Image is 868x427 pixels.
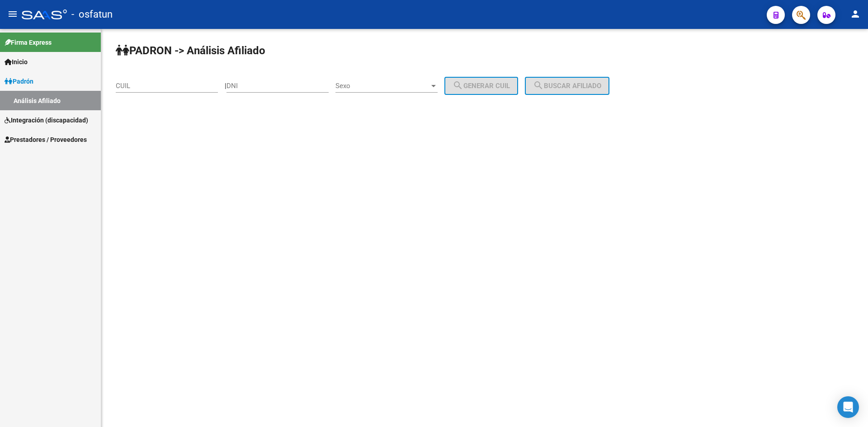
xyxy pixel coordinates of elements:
[5,135,87,145] span: Prestadores / Proveedores
[5,115,88,125] span: Integración (discapacidad)
[444,77,518,95] button: Generar CUIL
[525,77,609,95] button: Buscar afiliado
[225,82,525,90] div: |
[335,82,429,90] span: Sexo
[837,396,859,418] div: Open Intercom Messenger
[453,82,510,90] span: Generar CUIL
[71,5,113,24] span: - osfatun
[5,76,33,86] span: Padrón
[5,38,52,47] span: Firma Express
[7,9,18,19] mat-icon: menu
[116,44,265,57] strong: PADRON -> Análisis Afiliado
[5,57,28,67] span: Inicio
[850,9,861,19] mat-icon: person
[533,80,544,91] mat-icon: search
[453,80,463,91] mat-icon: search
[533,82,601,90] span: Buscar afiliado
